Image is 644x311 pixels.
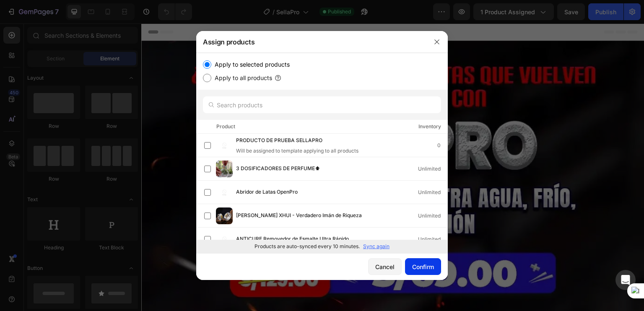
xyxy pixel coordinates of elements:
[418,122,441,131] div: Inventory
[216,137,233,154] img: product-img
[196,31,426,53] div: Assign products
[203,96,441,113] input: Search products
[412,262,434,271] div: Confirm
[236,211,362,220] span: [PERSON_NAME] XHUI - Verdadero Imán de Riqueza
[236,136,322,145] span: PRODUCTO DE PRUEBA SELLAPRO
[418,165,447,173] div: Unlimited
[211,73,272,83] label: Apply to all products
[236,188,298,197] span: Abridor de Latas OpenPro
[418,212,447,220] div: Unlimited
[216,122,235,131] div: Product
[254,243,360,250] p: Products are auto-synced every 10 minutes.
[216,207,233,224] img: product-img
[418,235,447,244] div: Unlimited
[196,53,448,253] div: />
[216,184,233,201] img: product-img
[236,147,358,155] div: Will be assigned to template applying to all products
[615,270,636,290] div: Open Intercom Messenger
[216,161,233,177] img: product-img
[368,258,402,275] button: Cancel
[437,141,447,150] div: 0
[211,60,290,70] label: Apply to selected products
[363,243,390,250] p: Sync again
[375,262,395,271] div: Cancel
[236,235,349,244] span: ANTICURE Removedor de Esmalte Ultra Rápido
[418,188,447,197] div: Unlimited
[405,258,441,275] button: Confirm
[236,164,320,174] span: 3 DOSIFICADORES DE PERFUME⬆
[216,231,233,248] img: product-img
